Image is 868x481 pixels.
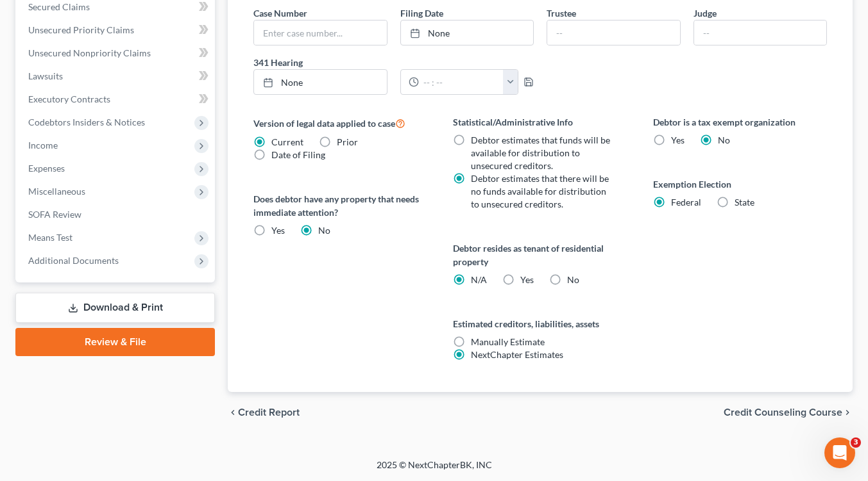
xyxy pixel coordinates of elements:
[253,192,427,219] label: Does debtor have any property that needs immediate attention?
[471,135,610,171] span: Debtor estimates that funds will be available for distribution to unsecured creditors.
[694,20,826,45] input: --
[28,255,119,266] span: Additional Documents
[718,135,730,145] span: No
[471,336,545,347] span: Manually Estimate
[271,149,325,160] span: Date of Filing
[471,173,609,209] span: Debtor estimates that there will be no funds available for distribution to unsecured creditors.
[653,177,827,191] label: Exemption Election
[419,70,504,94] input: -- : --
[337,136,358,147] span: Prior
[28,70,63,81] span: Lawsuits
[271,136,303,147] span: Current
[18,88,215,111] a: Executory Contracts
[851,437,861,448] span: 3
[401,20,533,45] a: None
[28,117,145,127] span: Codebtors Insiders & Notices
[28,24,134,35] span: Unsecured Priority Claims
[471,274,487,285] span: N/A
[15,293,215,323] a: Download & Print
[253,6,307,20] label: Case Number
[28,140,58,151] span: Income
[254,20,386,45] input: Enter case number...
[735,197,754,208] span: State
[254,70,386,94] a: None
[18,65,215,88] a: Lawsuits
[453,115,627,129] label: Statistical/Administrative Info
[28,47,151,58] span: Unsecured Nonpriority Claims
[671,135,685,145] span: Yes
[18,42,215,65] a: Unsecured Nonpriority Claims
[842,407,853,418] i: chevron_right
[15,328,215,356] a: Review & File
[471,349,563,360] span: NextChapter Estimates
[671,197,701,208] span: Federal
[18,203,215,226] a: SOFA Review
[547,6,576,20] label: Trustee
[238,407,300,418] span: Credit Report
[271,225,285,236] span: Yes
[28,209,81,220] span: SOFA Review
[28,232,72,243] span: Means Test
[547,20,679,45] input: --
[824,437,855,468] iframe: Intercom live chat
[28,186,85,197] span: Miscellaneous
[724,407,853,418] button: Credit Counseling Course chevron_right
[253,115,427,131] label: Version of legal data applied to case
[228,407,238,418] i: chevron_left
[247,56,540,69] label: 341 Hearing
[567,274,579,285] span: No
[400,6,443,20] label: Filing Date
[724,407,842,418] span: Credit Counseling Course
[453,241,627,268] label: Debtor resides as tenant of residential property
[520,274,534,285] span: Yes
[453,317,627,330] label: Estimated creditors, liabilities, assets
[694,6,717,20] label: Judge
[653,115,827,129] label: Debtor is a tax exempt organization
[318,225,330,236] span: No
[28,163,65,174] span: Expenses
[228,407,300,418] button: chevron_left Credit Report
[28,1,90,12] span: Secured Claims
[18,19,215,42] a: Unsecured Priority Claims
[28,94,110,104] span: Executory Contracts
